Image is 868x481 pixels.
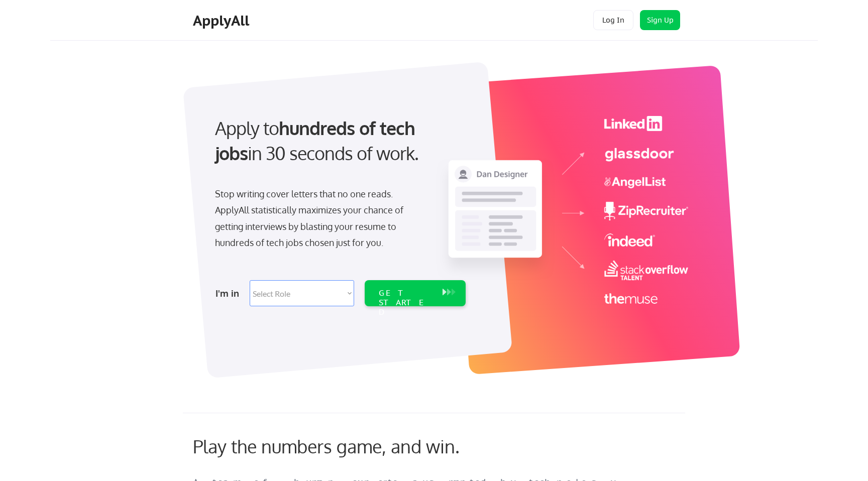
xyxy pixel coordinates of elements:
[593,10,633,30] button: Log In
[193,12,252,29] div: ApplyAll
[379,288,432,317] div: GET STARTED
[215,285,244,301] div: I'm in
[193,435,504,457] div: Play the numbers game, and win.
[215,116,419,164] strong: hundreds of tech jobs
[215,186,421,251] div: Stop writing cover letters that no one reads. ApplyAll statistically maximizes your chance of get...
[215,115,462,166] div: Apply to in 30 seconds of work.
[640,10,680,30] button: Sign Up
